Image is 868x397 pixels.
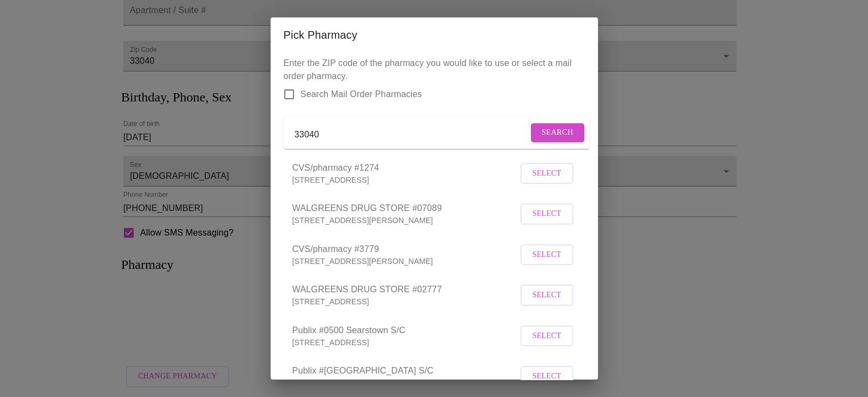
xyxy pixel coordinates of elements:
p: [STREET_ADDRESS] [292,296,518,307]
p: [STREET_ADDRESS] [292,175,518,185]
input: Send a message to your care team [295,126,528,143]
button: Select [520,163,573,184]
span: Select [532,329,561,343]
button: Select [520,366,573,387]
span: WALGREENS DRUG STORE #02777 [292,283,518,296]
p: [STREET_ADDRESS] [292,377,518,388]
button: Select [520,285,573,306]
h2: Pick Pharmacy [284,26,585,44]
p: [STREET_ADDRESS] [292,337,518,348]
span: Search Mail Order Pharmacies [301,88,422,101]
span: Select [532,207,561,221]
button: Select [520,244,573,266]
span: Publix #0500 Searstown S/C [292,324,518,337]
p: [STREET_ADDRESS][PERSON_NAME] [292,215,518,226]
span: Select [532,288,561,302]
button: Search [531,123,584,142]
span: Select [532,167,561,181]
span: WALGREENS DRUG STORE #07089 [292,202,518,215]
span: Select [532,248,561,262]
span: Publix #[GEOGRAPHIC_DATA] S/C [292,364,518,377]
span: CVS/pharmacy #3779 [292,243,518,256]
button: Select [520,203,573,225]
span: CVS/pharmacy #1274 [292,161,518,175]
button: Select [520,326,573,347]
p: [STREET_ADDRESS][PERSON_NAME] [292,256,518,267]
span: Select [532,370,561,383]
span: Search [542,126,573,140]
